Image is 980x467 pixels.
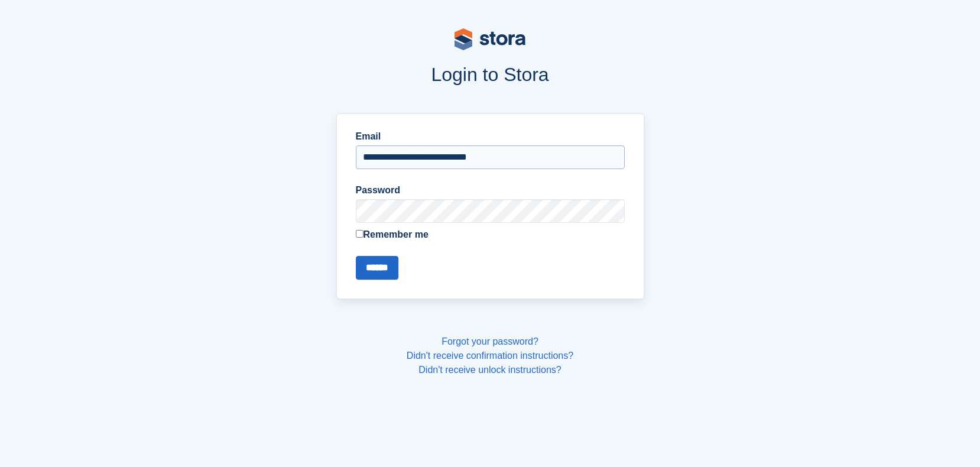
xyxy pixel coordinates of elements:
h1: Login to Stora [111,64,869,85]
a: Didn't receive confirmation instructions? [407,351,573,361]
label: Remember me [356,228,625,242]
label: Email [356,129,625,144]
img: stora-logo-53a41332b3708ae10de48c4981b4e9114cc0af31d8433b30ea865607fb682f29.svg [455,28,525,50]
input: Remember me [356,230,364,238]
a: Forgot your password? [442,336,538,346]
label: Password [356,183,625,197]
a: Didn't receive unlock instructions? [418,365,561,375]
